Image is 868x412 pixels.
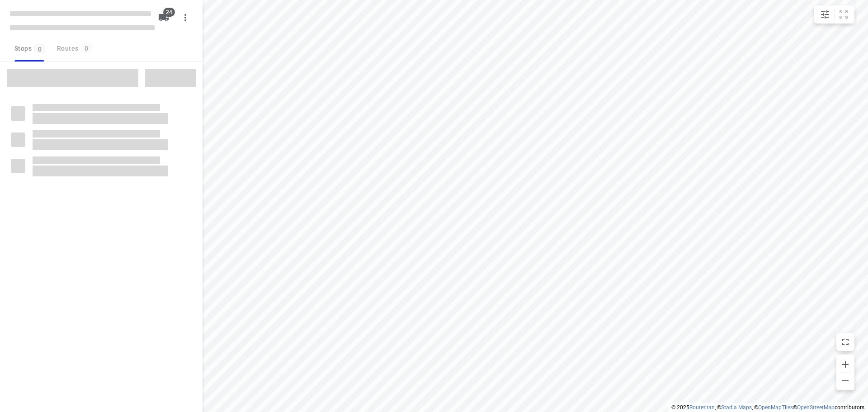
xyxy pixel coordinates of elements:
[721,404,752,411] a: Stadia Maps
[814,5,854,24] div: small contained button group
[816,5,834,24] button: Map settings
[797,404,835,411] a: OpenStreetMap
[671,404,864,411] li: © 2025 , © , © © contributors
[689,404,715,411] a: Routetitan
[758,404,793,411] a: OpenMapTiles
